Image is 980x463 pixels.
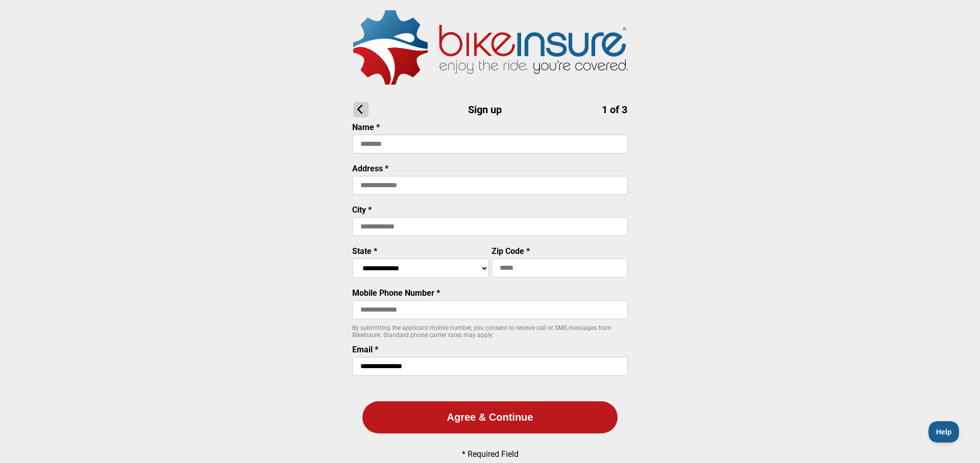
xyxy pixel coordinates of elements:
[462,449,519,459] p: * Required Field
[352,324,628,339] p: By submitting the applicant mobile number, you consent to receive call or SMS messages from BikeI...
[352,164,388,173] label: Address *
[352,345,378,354] label: Email *
[602,104,627,116] span: 1 of 3
[352,205,372,215] label: City *
[362,401,618,433] button: Agree & Continue
[353,102,627,117] h1: Sign up
[492,246,530,256] label: Zip Code *
[352,246,377,256] label: State *
[352,288,440,298] label: Mobile Phone Number *
[928,421,960,443] iframe: Toggle Customer Support
[352,122,380,132] label: Name *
